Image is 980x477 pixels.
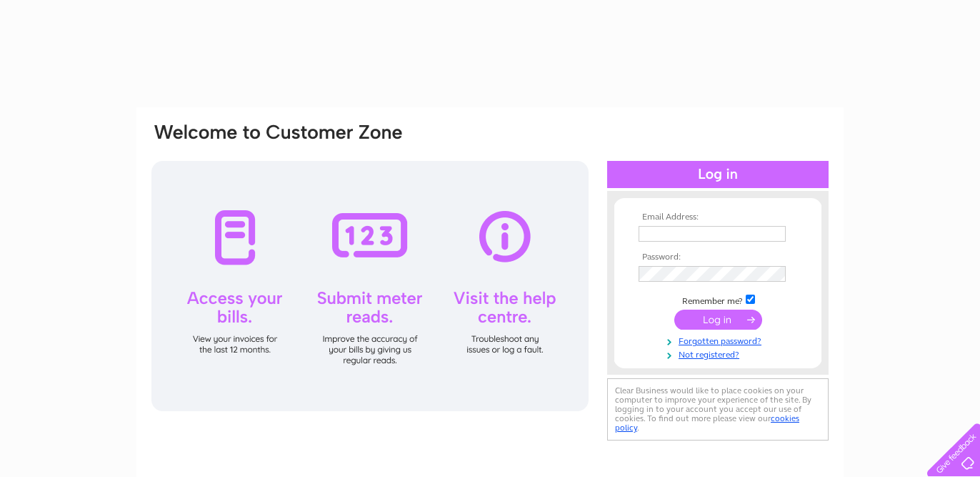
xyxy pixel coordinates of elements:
a: Forgotten password? [639,333,801,347]
a: cookies policy [615,413,799,433]
input: Submit [674,310,762,330]
td: Remember me? [635,292,801,307]
div: Clear Business would like to place cookies on your computer to improve your experience of the sit... [607,378,829,441]
th: Password: [635,252,801,262]
th: Email Address: [635,212,801,222]
a: Not registered? [639,347,801,360]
